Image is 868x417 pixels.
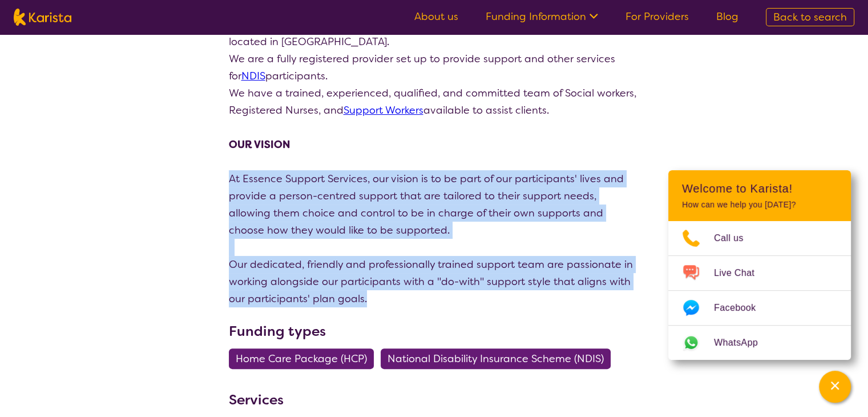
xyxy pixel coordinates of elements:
[716,10,738,23] a: Blog
[229,138,290,151] strong: OUR VISION
[486,10,598,23] a: Funding Information
[714,264,768,282] span: Live Chat
[241,69,265,83] a: NDIS
[229,352,381,366] a: Home Care Package (HCP)
[229,50,640,85] p: We are a fully registered provider set up to provide support and other services for participants.
[714,299,769,316] span: Facebook
[381,352,617,366] a: National Disability Insurance Scheme (NDIS)
[229,390,640,410] h3: Services
[766,8,854,26] a: Back to search
[668,170,851,360] div: Channel Menu
[682,200,837,210] p: How can we help you [DATE]?
[668,221,851,360] ul: Choose channel
[344,103,423,117] a: Support Workers
[229,256,640,307] p: Our dedicated, friendly and professionally trained support team are passionate in working alongsi...
[668,326,851,360] a: Web link opens in a new tab.
[625,10,689,23] a: For Providers
[14,9,71,26] img: Karista logo
[229,85,640,119] p: We have a trained, experienced, qualified, and committed team of Social workers, Registered Nurse...
[229,321,640,342] h3: Funding types
[387,348,604,369] span: National Disability Insurance Scheme (NDIS)
[773,10,847,24] span: Back to search
[714,230,757,247] span: Call us
[236,348,367,369] span: Home Care Package (HCP)
[682,182,837,195] h2: Welcome to Karista!
[819,371,851,403] button: Channel Menu
[229,170,640,239] p: At Essence Support Services, our vision is to be part of our participants' lives and provide a pe...
[714,334,772,351] span: WhatsApp
[414,10,458,23] a: About us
